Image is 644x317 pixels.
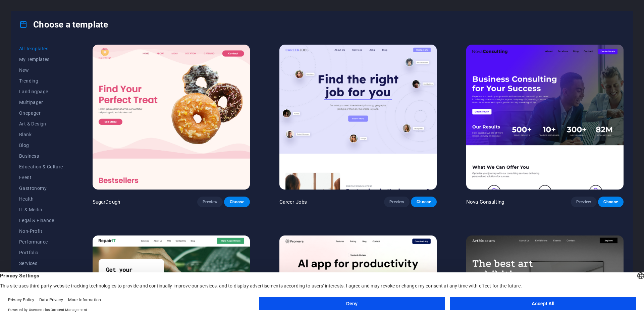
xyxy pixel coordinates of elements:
[19,46,63,51] span: All Templates
[19,19,108,30] h4: Choose a template
[19,65,63,75] button: New
[19,183,63,194] button: Gastronomy
[229,199,244,205] span: Choose
[19,86,63,97] button: Landingpage
[19,108,63,118] button: Onepager
[19,186,63,191] span: Gastronomy
[93,45,250,190] img: SugarDough
[19,110,63,116] span: Onepager
[197,197,223,207] button: Preview
[279,199,307,205] p: Career Jobs
[19,261,63,266] span: Services
[19,97,63,108] button: Multipager
[19,172,63,183] button: Event
[603,199,618,205] span: Choose
[19,140,63,151] button: Blog
[466,199,504,205] p: Nova Consulting
[19,269,63,279] button: Shop
[19,207,63,212] span: IT & Media
[571,197,596,207] button: Preview
[19,78,63,84] span: Trending
[19,153,63,159] span: Business
[19,247,63,258] button: Portfolio
[19,228,63,234] span: Non-Profit
[279,45,437,190] img: Career Jobs
[19,118,63,129] button: Art & Design
[19,121,63,126] span: Art & Design
[19,54,63,65] button: My Templates
[224,197,250,207] button: Choose
[19,57,63,62] span: My Templates
[19,250,63,255] span: Portfolio
[389,199,404,205] span: Preview
[416,199,431,205] span: Choose
[19,75,63,86] button: Trending
[19,236,63,247] button: Performance
[19,194,63,204] button: Health
[19,271,63,277] span: Shop
[19,43,63,54] button: All Templates
[411,197,436,207] button: Choose
[19,151,63,161] button: Business
[19,129,63,140] button: Blank
[19,164,63,169] span: Education & Culture
[19,67,63,73] span: New
[19,161,63,172] button: Education & Culture
[384,197,410,207] button: Preview
[19,258,63,269] button: Services
[19,196,63,202] span: Health
[19,239,63,245] span: Performance
[19,132,63,137] span: Blank
[19,215,63,226] button: Legal & Finance
[466,45,624,190] img: Nova Consulting
[598,197,624,207] button: Choose
[19,143,63,148] span: Blog
[19,175,63,180] span: Event
[93,199,120,205] p: SugarDough
[203,199,217,205] span: Preview
[19,100,63,105] span: Multipager
[19,204,63,215] button: IT & Media
[576,199,591,205] span: Preview
[19,226,63,236] button: Non-Profit
[19,89,63,94] span: Landingpage
[19,218,63,223] span: Legal & Finance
